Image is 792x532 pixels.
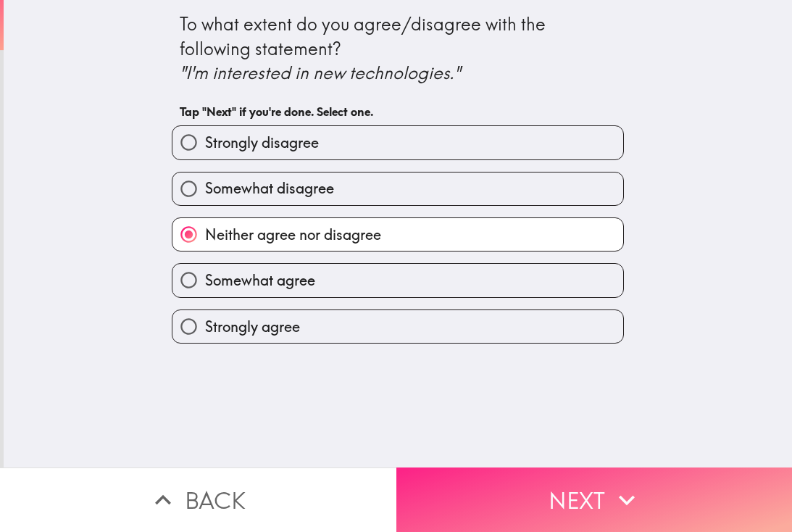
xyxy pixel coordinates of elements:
[180,12,616,86] div: To what extent do you agree/disagree with the following statement?
[205,178,334,199] span: Somewhat disagree
[205,317,300,337] span: Strongly agree
[172,126,623,159] button: Strongly disagree
[172,218,623,251] button: Neither agree nor disagree
[172,310,623,343] button: Strongly agree
[205,225,381,245] span: Neither agree nor disagree
[180,104,616,120] h6: Tap "Next" if you're done. Select one.
[180,62,460,83] i: "I'm interested in new technologies."
[205,270,315,291] span: Somewhat agree
[172,173,623,205] button: Somewhat disagree
[205,133,319,153] span: Strongly disagree
[172,264,623,296] button: Somewhat agree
